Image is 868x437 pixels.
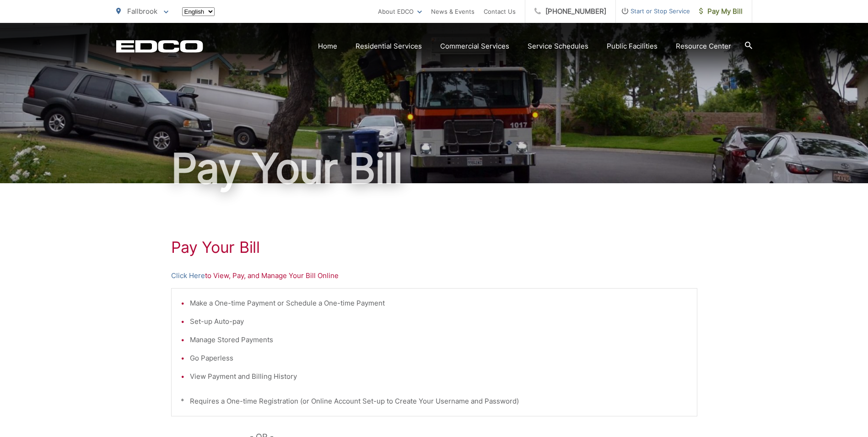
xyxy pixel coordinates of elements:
[190,334,688,345] li: Manage Stored Payments
[171,270,205,281] a: Click Here
[171,238,697,257] h1: Pay Your Bill
[431,6,474,17] a: News & Events
[676,41,731,52] a: Resource Center
[181,396,688,407] p: * Requires a One-time Registration (or Online Account Set-up to Create Your Username and Password)
[190,298,688,309] li: Make a One-time Payment or Schedule a One-time Payment
[484,6,516,17] a: Contact Us
[528,41,588,52] a: Service Schedules
[190,371,688,382] li: View Payment and Billing History
[440,41,509,52] a: Commercial Services
[182,7,215,16] select: Select a language
[607,41,658,52] a: Public Facilities
[116,40,203,53] a: EDCD logo. Return to the homepage.
[356,41,422,52] a: Residential Services
[699,6,743,17] span: Pay My Bill
[190,316,688,327] li: Set-up Auto-pay
[171,270,697,281] p: to View, Pay, and Manage Your Bill Online
[318,41,337,52] a: Home
[378,6,422,17] a: About EDCO
[127,7,157,16] span: Fallbrook
[190,353,688,364] li: Go Paperless
[116,146,752,191] h1: Pay Your Bill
